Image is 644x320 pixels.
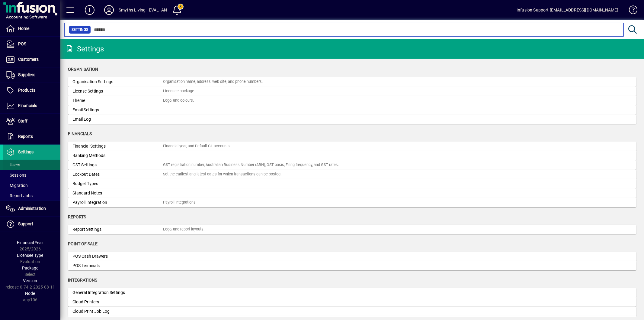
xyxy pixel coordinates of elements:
[163,79,263,85] div: Organisation name, address, web site, and phone numbers.
[68,115,636,124] a: Email Log
[68,188,636,198] a: Standard Notes
[72,162,163,168] div: GST Settings
[72,190,163,196] div: Standard Notes
[68,214,86,219] span: Reports
[18,88,35,93] span: Products
[68,278,97,282] span: Integrations
[163,98,194,103] div: Logo, and colours.
[3,67,60,83] a: Suppliers
[68,131,92,136] span: Financials
[68,160,636,170] a: GST SettingsGST registration number, Australian Business Number (ABN), GST basis, Filing frequenc...
[163,200,196,205] div: Payroll Integrations
[3,114,60,129] a: Staff
[18,26,29,31] span: Home
[68,77,636,87] a: Organisation SettingsOrganisation name, address, web site, and phone numbers.
[68,225,636,234] a: Report SettingsLogo, and report layouts.
[25,291,35,296] span: Node
[3,217,60,232] a: Support
[72,107,163,113] div: Email Settings
[72,199,163,206] div: Payroll Integration
[6,173,26,178] span: Sessions
[3,98,60,113] a: Financials
[72,79,163,85] div: Organisation Settings
[68,67,98,72] span: Organisation
[3,160,60,170] a: Users
[23,278,37,283] span: Version
[18,103,37,108] span: Financials
[3,52,60,67] a: Customers
[18,206,46,211] span: Administration
[99,5,119,15] button: Profile
[72,171,163,178] div: Lockout Dates
[6,162,20,167] span: Users
[18,134,33,139] span: Reports
[6,183,28,188] span: Migration
[72,263,163,269] div: POS Terminals
[72,88,163,94] div: License Settings
[163,162,339,168] div: GST registration number, Australian Business Number (ABN), GST basis, Filing frequency, and GST r...
[6,193,33,198] span: Report Jobs
[68,105,636,115] a: Email Settings
[163,171,281,177] div: Set the earliest and latest dates for which transactions can be posted.
[80,5,99,15] button: Add
[68,297,636,307] a: Cloud Printers
[3,129,60,144] a: Reports
[18,149,34,154] span: Settings
[72,27,88,33] span: Settings
[68,261,636,270] a: POS Terminals
[517,5,618,15] div: Infusion Support [EMAIL_ADDRESS][DOMAIN_NAME]
[18,57,39,62] span: Customers
[17,253,43,258] span: Licensee Type
[72,152,163,159] div: Banking Methods
[72,97,163,104] div: Theme
[72,116,163,122] div: Email Log
[3,21,60,36] a: Home
[72,299,163,305] div: Cloud Printers
[3,201,60,216] a: Administration
[18,119,27,123] span: Staff
[119,5,167,15] div: Smyths Living - EVAL -AN
[163,88,195,94] div: Licensee package.
[68,179,636,188] a: Budget Types
[163,143,231,149] div: Financial year, and Default GL accounts.
[624,1,636,21] a: Knowledge Base
[68,87,636,96] a: License SettingsLicensee package.
[72,181,163,187] div: Budget Types
[163,227,204,232] div: Logo, and report layouts.
[18,41,26,46] span: POS
[68,198,636,207] a: Payroll IntegrationPayroll Integrations
[3,37,60,52] a: POS
[65,44,104,54] div: Settings
[72,226,163,233] div: Report Settings
[68,96,636,105] a: ThemeLogo, and colours.
[72,308,163,315] div: Cloud Print Job Log
[3,170,60,180] a: Sessions
[3,191,60,201] a: Report Jobs
[72,143,163,149] div: Financial Settings
[68,151,636,160] a: Banking Methods
[68,252,636,261] a: POS Cash Drawers
[68,241,98,246] span: Point of Sale
[3,83,60,98] a: Products
[17,240,43,245] span: Financial Year
[68,142,636,151] a: Financial SettingsFinancial year, and Default GL accounts.
[68,288,636,297] a: General Integration Settings
[72,289,163,296] div: General Integration Settings
[68,170,636,179] a: Lockout DatesSet the earliest and latest dates for which transactions can be posted.
[18,221,33,226] span: Support
[68,307,636,316] a: Cloud Print Job Log
[72,253,163,260] div: POS Cash Drawers
[18,72,35,77] span: Suppliers
[3,180,60,191] a: Migration
[22,266,38,270] span: Package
